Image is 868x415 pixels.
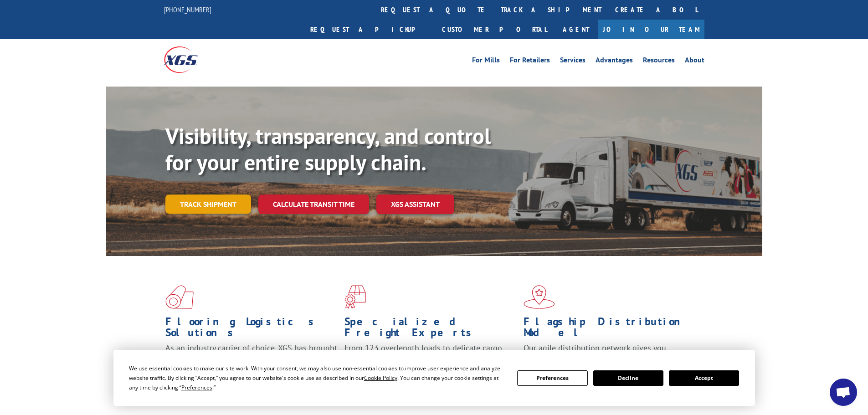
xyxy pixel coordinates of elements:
button: Decline [593,370,663,386]
img: xgs-icon-focused-on-flooring-red [344,285,366,309]
h1: Flooring Logistics Solutions [165,316,338,343]
img: xgs-icon-total-supply-chain-intelligence-red [165,285,194,309]
a: [PHONE_NUMBER] [164,5,211,14]
span: Our agile distribution network gives you nationwide inventory management on demand. [524,343,691,364]
a: Request a pickup [303,20,435,39]
h1: Specialized Freight Experts [344,316,517,343]
a: Open chat [830,379,857,406]
a: Join Our Team [598,20,704,39]
a: For Retailers [510,56,550,67]
span: As an industry carrier of choice, XGS has brought innovation and dedication to flooring logistics... [165,343,337,375]
button: Preferences [517,370,587,386]
div: Cookie Consent Prompt [113,350,755,406]
div: We use essential cookies to make our site work. With your consent, we may also use non-essential ... [129,364,506,392]
span: Preferences [181,384,212,391]
a: Customer Portal [435,20,554,39]
a: Services [560,56,586,67]
a: About [685,56,704,67]
a: Calculate transit time [258,195,369,214]
a: Advantages [596,56,633,67]
h1: Flagship Distribution Model [524,316,696,343]
a: Agent [554,20,598,39]
a: XGS ASSISTANT [376,195,454,214]
b: Visibility, transparency, and control for your entire supply chain. [165,122,491,176]
a: For Mills [472,56,500,67]
a: Track shipment [165,195,251,214]
p: From 123 overlength loads to delicate cargo, our experienced staff knows the best way to move you... [344,343,517,383]
button: Accept [669,370,739,386]
a: Resources [643,56,675,67]
span: Cookie Policy [364,374,397,382]
img: xgs-icon-flagship-distribution-model-red [524,285,555,309]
